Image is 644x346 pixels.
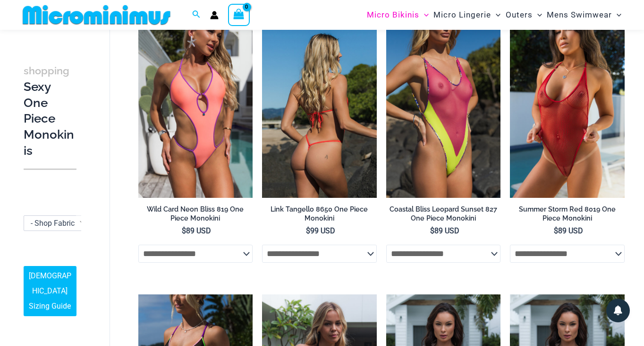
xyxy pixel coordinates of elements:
[433,3,491,27] span: Micro Lingerie
[533,3,542,27] span: Menu Toggle
[506,3,533,27] span: Outers
[24,62,76,159] h3: Sexy One Piece Monokinis
[24,266,76,316] a: [DEMOGRAPHIC_DATA] Sizing Guide
[363,1,625,28] nav: Site Navigation
[386,26,501,198] a: Coastal Bliss Leopard Sunset 827 One Piece Monokini 06Coastal Bliss Leopard Sunset 827 One Piece ...
[262,26,377,198] img: Link Tangello 8650 One Piece Monokini 12
[491,3,500,27] span: Menu Toggle
[510,26,625,198] a: Summer Storm Red 8019 One Piece 04Summer Storm Red 8019 One Piece 03Summer Storm Red 8019 One Pie...
[386,205,501,222] h2: Coastal Bliss Leopard Sunset 827 One Piece Monokini
[19,4,174,26] img: MM SHOP LOGO FLAT
[24,216,90,231] span: - Shop Fabric Type
[262,205,377,226] a: Link Tangello 8650 One Piece Monokini
[554,226,583,235] bdi: 89 USD
[547,3,612,27] span: Mens Swimwear
[544,3,624,27] a: Mens SwimwearMenu ToggleMenu Toggle
[510,205,625,222] h2: Summer Storm Red 8019 One Piece Monokini
[306,226,310,235] span: $
[262,26,377,198] a: Link Tangello 8650 One Piece Monokini 11Link Tangello 8650 One Piece Monokini 12Link Tangello 865...
[138,205,253,226] a: Wild Card Neon Bliss 819 One Piece Monokini
[386,205,501,226] a: Coastal Bliss Leopard Sunset 827 One Piece Monokini
[367,3,419,27] span: Micro Bikinis
[138,205,253,222] h2: Wild Card Neon Bliss 819 One Piece Monokini
[182,226,211,235] bdi: 89 USD
[419,3,429,27] span: Menu Toggle
[192,9,201,21] a: Search icon link
[24,65,69,77] span: shopping
[510,205,625,226] a: Summer Storm Red 8019 One Piece Monokini
[612,3,621,27] span: Menu Toggle
[430,226,434,235] span: $
[182,226,186,235] span: $
[262,205,377,222] h2: Link Tangello 8650 One Piece Monokini
[138,26,253,198] a: Wild Card Neon Bliss 819 One Piece 04Wild Card Neon Bliss 819 One Piece 05Wild Card Neon Bliss 81...
[430,226,459,235] bdi: 89 USD
[228,4,250,26] a: View Shopping Cart, empty
[510,26,625,198] img: Summer Storm Red 8019 One Piece 04
[306,226,335,235] bdi: 99 USD
[431,3,503,27] a: Micro LingerieMenu ToggleMenu Toggle
[31,219,93,228] span: - Shop Fabric Type
[24,216,89,231] span: - Shop Fabric Type
[138,26,253,198] img: Wild Card Neon Bliss 819 One Piece 04
[554,226,558,235] span: $
[503,3,544,27] a: OutersMenu ToggleMenu Toggle
[386,26,501,198] img: Coastal Bliss Leopard Sunset 827 One Piece Monokini 06
[364,3,431,27] a: Micro BikinisMenu ToggleMenu Toggle
[210,11,219,19] a: Account icon link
